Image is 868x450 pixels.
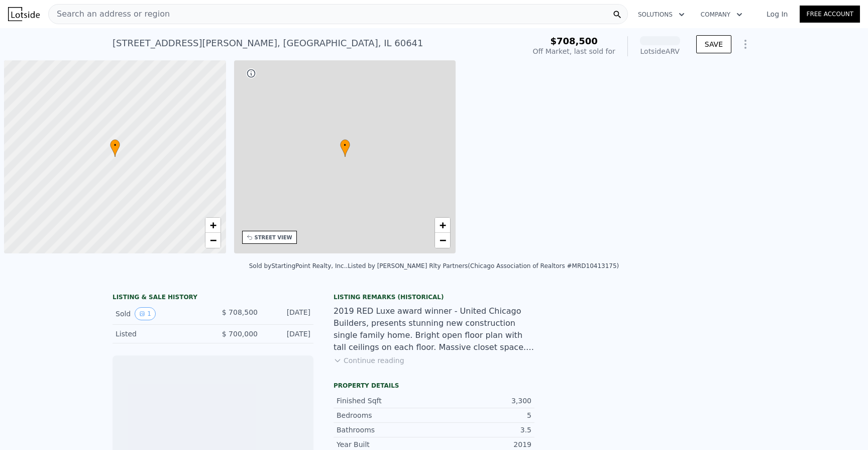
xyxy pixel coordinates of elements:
[348,262,619,269] div: Listed by [PERSON_NAME] Rlty Partners (Chicago Association of Realtors #MRD10413175)
[255,234,292,241] div: STREET VIEW
[334,293,534,301] div: Listing Remarks (Historical)
[113,36,423,50] div: [STREET_ADDRESS][PERSON_NAME] , [GEOGRAPHIC_DATA] , IL 60641
[340,141,350,150] span: •
[434,410,531,420] div: 5
[205,218,221,233] a: Zoom in
[754,9,800,19] a: Log In
[550,36,598,46] span: $708,500
[640,46,680,56] div: Lotside ARV
[337,396,434,406] div: Finished Sqft
[209,234,216,246] span: −
[434,396,531,406] div: 3,300
[696,35,731,53] button: SAVE
[110,141,120,150] span: •
[334,382,534,390] div: Property details
[434,425,531,435] div: 3.5
[266,329,310,339] div: [DATE]
[116,307,205,320] div: Sold
[113,293,313,303] div: LISTING & SALE HISTORY
[693,6,750,24] button: Company
[209,219,216,231] span: +
[800,6,860,23] a: Free Account
[340,139,350,157] div: •
[110,139,120,157] div: •
[266,307,310,320] div: [DATE]
[440,219,446,231] span: +
[334,355,404,366] button: Continue reading
[334,305,534,353] div: 2019 RED Luxe award winner - United Chicago Builders, presents stunning new construction single f...
[435,233,450,248] a: Zoom out
[337,439,434,449] div: Year Built
[222,330,258,338] span: $ 700,000
[735,34,755,54] button: Show Options
[440,234,446,246] span: −
[205,233,221,248] a: Zoom out
[249,262,348,269] div: Sold by StartingPoint Realty, Inc. .
[434,439,531,449] div: 2019
[337,425,434,435] div: Bathrooms
[630,6,693,24] button: Solutions
[49,8,170,20] span: Search an address or region
[533,46,615,56] div: Off Market, last sold for
[435,218,450,233] a: Zoom in
[337,410,434,420] div: Bedrooms
[222,308,258,316] span: $ 708,500
[116,329,205,339] div: Listed
[135,307,156,320] button: View historical data
[8,7,40,21] img: Lotside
